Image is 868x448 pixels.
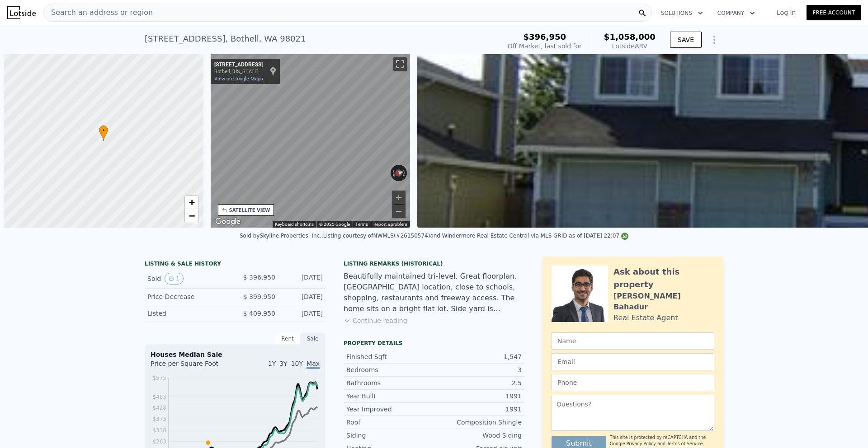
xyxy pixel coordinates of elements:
div: Price per Square Foot [151,359,235,373]
div: Bathrooms [346,378,434,387]
button: Toggle fullscreen view [393,57,407,71]
a: Open this area in Google Maps (opens a new window) [213,216,243,228]
div: Bedrooms [346,365,434,374]
div: LISTING & SALE HISTORY [145,260,325,269]
div: [STREET_ADDRESS] [214,61,263,69]
div: Listed [147,309,228,318]
tspan: $428 [152,405,166,411]
tspan: $575 [152,375,166,381]
span: $ 409,950 [243,310,275,317]
span: $ 399,950 [243,293,275,300]
div: Sold [147,273,228,285]
input: Name [552,332,714,350]
div: • [99,125,108,141]
button: Show Options [705,31,723,49]
div: Sold by Skyline Properties, Inc. . [240,233,323,239]
button: Company [710,5,762,21]
img: NWMLS Logo [621,233,628,240]
input: Email [552,353,714,370]
a: Privacy Policy [627,441,656,446]
span: Max [307,360,320,369]
div: [DATE] [283,273,323,285]
div: Off Market, last sold for [508,42,582,51]
span: 3Y [279,360,287,367]
div: Roof [346,418,434,427]
div: Lotside ARV [604,42,656,51]
div: Map [211,54,410,228]
img: Lotside [7,6,36,19]
span: − [189,210,194,221]
div: Listing courtesy of NWMLS (#26150574) and Windermere Real Estate Central via MLS GRID as of [DATE... [323,233,628,239]
button: Zoom in [392,191,406,204]
img: Google [213,216,243,228]
span: $396,950 [524,32,566,42]
div: Listing Remarks (Historical) [344,260,524,267]
a: Terms [355,222,368,227]
a: Terms of Service [667,441,703,446]
a: Zoom out [185,209,198,223]
span: $ 396,950 [243,274,275,281]
div: Houses Median Sale [151,350,320,359]
tspan: $263 [152,439,166,445]
div: [DATE] [283,309,323,318]
div: Beautifully maintained tri-level. Great floorplan. [GEOGRAPHIC_DATA] location, close to schools, ... [344,271,524,314]
div: 3 [434,365,522,374]
div: SATELLITE VIEW [229,207,270,214]
div: Rent [275,333,300,345]
tspan: $373 [152,416,166,422]
div: Property details [344,340,524,347]
div: Ask about this property [613,266,714,291]
button: Continue reading [344,316,407,325]
div: Finished Sqft [346,352,434,361]
tspan: $318 [152,427,166,434]
div: 1991 [434,405,522,414]
div: Siding [346,431,434,440]
div: Composition Shingle [434,418,522,427]
a: Free Account [807,5,861,20]
a: Show location on map [270,66,276,76]
button: Rotate clockwise [402,165,407,181]
input: Phone [552,374,714,391]
button: Zoom out [392,205,406,218]
div: Price Decrease [147,292,228,301]
span: Search an address or region [44,7,153,18]
a: Log In [766,8,807,17]
span: + [189,196,194,208]
div: [STREET_ADDRESS] , Bothell , WA 98021 [145,33,306,45]
a: Zoom in [185,196,198,209]
span: • [99,126,108,135]
span: 1Y [268,360,276,367]
a: View on Google Maps [214,76,263,82]
span: $1,058,000 [604,32,656,42]
tspan: $483 [152,394,166,400]
button: Solutions [654,5,710,21]
div: Real Estate Agent [613,313,678,323]
div: Sale [300,333,325,345]
div: Year Improved [346,405,434,414]
button: Keyboard shortcuts [275,221,314,228]
span: 10Y [291,360,303,367]
div: [PERSON_NAME] Bahadur [613,291,714,313]
a: Report a problem [373,222,407,227]
div: 1991 [434,392,522,401]
span: © 2025 Google [319,222,350,227]
div: 1,547 [434,352,522,361]
div: 2.5 [434,378,522,387]
div: Wood Siding [434,431,522,440]
button: Rotate counterclockwise [391,165,396,181]
button: View historical data [165,273,184,285]
div: Street View [211,54,410,228]
div: Year Built [346,392,434,401]
button: SAVE [670,32,702,48]
div: [DATE] [283,292,323,301]
div: Bothell, [US_STATE] [214,69,263,75]
button: Reset the view [390,168,408,178]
